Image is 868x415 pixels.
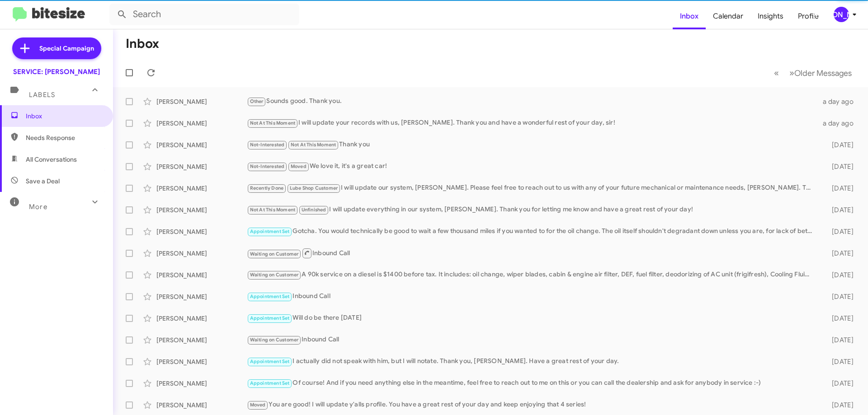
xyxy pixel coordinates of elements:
[817,97,861,106] div: a day ago
[247,247,817,259] div: Inbound Call
[156,184,247,193] div: [PERSON_NAME]
[817,336,861,345] div: [DATE]
[247,96,817,107] div: Sounds good. Thank you.
[817,184,861,193] div: [DATE]
[817,227,861,236] div: [DATE]
[250,315,290,321] span: Appointment Set
[250,120,296,126] span: Not At This Moment
[826,7,858,22] button: [PERSON_NAME]
[156,379,247,388] div: [PERSON_NAME]
[817,357,861,366] div: [DATE]
[109,4,299,25] input: Search
[29,91,55,99] span: Labels
[673,3,706,29] a: Inbox
[156,292,247,301] div: [PERSON_NAME]
[39,44,94,53] span: Special Campaign
[247,140,817,150] div: Thank you
[247,356,817,367] div: I actually did not speak with him, but I will notate. Thank you, [PERSON_NAME]. Have a great rest...
[817,314,861,323] div: [DATE]
[156,336,247,345] div: [PERSON_NAME]
[291,142,336,148] span: Not At This Moment
[250,380,290,386] span: Appointment Set
[156,162,247,171] div: [PERSON_NAME]
[817,401,861,410] div: [DATE]
[29,203,47,211] span: More
[769,64,857,82] nav: Page navigation example
[247,118,817,128] div: I will update your records with us, [PERSON_NAME]. Thank you and have a wonderful rest of your da...
[26,155,77,164] span: All Conversations
[247,291,817,302] div: Inbound Call
[12,37,101,59] a: Special Campaign
[247,335,817,345] div: Inbound Call
[247,226,817,237] div: Gotcha. You would technically be good to wait a few thousand miles if you wanted to for the oil c...
[250,98,264,104] span: Other
[817,270,861,280] div: [DATE]
[156,270,247,280] div: [PERSON_NAME]
[13,67,100,76] div: SERVICE: [PERSON_NAME]
[817,379,861,388] div: [DATE]
[250,228,290,234] span: Appointment Set
[789,67,794,79] span: »
[250,272,299,278] span: Waiting on Customer
[247,270,817,280] div: A 90k service on a diesel is $1400 before tax. It includes: oil change, wiper blades, cabin & eng...
[250,142,285,148] span: Not-Interested
[250,207,296,213] span: Not At This Moment
[817,205,861,214] div: [DATE]
[247,313,817,323] div: Will do be there [DATE]
[817,292,861,301] div: [DATE]
[291,163,307,169] span: Moved
[750,3,791,29] a: Insights
[250,185,284,191] span: Recently Done
[794,68,852,78] span: Older Messages
[817,162,861,171] div: [DATE]
[156,314,247,323] div: [PERSON_NAME]
[817,140,861,149] div: [DATE]
[247,183,817,193] div: I will update our system, [PERSON_NAME]. Please feel free to reach out to us with any of your fut...
[250,294,290,299] span: Appointment Set
[706,3,750,29] a: Calendar
[250,163,285,169] span: Not-Interested
[247,400,817,410] div: You are good! I will update y'alls profile. You have a great rest of your day and keep enjoying t...
[156,401,247,410] div: [PERSON_NAME]
[26,112,103,121] span: Inbox
[247,205,817,215] div: I will update everything in our system, [PERSON_NAME]. Thank you for letting me know and have a g...
[302,207,326,213] span: Unfinished
[156,249,247,258] div: [PERSON_NAME]
[817,119,861,128] div: a day ago
[817,249,861,258] div: [DATE]
[250,251,299,257] span: Waiting on Customer
[290,185,338,191] span: Lube Shop Customer
[769,64,784,82] button: Previous
[156,357,247,366] div: [PERSON_NAME]
[250,402,266,408] span: Moved
[126,37,159,51] h1: Inbox
[156,140,247,149] div: [PERSON_NAME]
[791,3,826,29] a: Profile
[774,67,779,79] span: «
[247,161,817,172] div: We love it, it's a great car!
[156,119,247,128] div: [PERSON_NAME]
[784,64,857,82] button: Next
[834,7,849,22] div: [PERSON_NAME]
[26,177,60,186] span: Save a Deal
[156,205,247,214] div: [PERSON_NAME]
[156,227,247,236] div: [PERSON_NAME]
[250,359,290,364] span: Appointment Set
[156,97,247,106] div: [PERSON_NAME]
[247,378,817,388] div: Of course! And if you need anything else in the meantime, feel free to reach out to me on this or...
[250,337,299,343] span: Waiting on Customer
[26,133,103,142] span: Needs Response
